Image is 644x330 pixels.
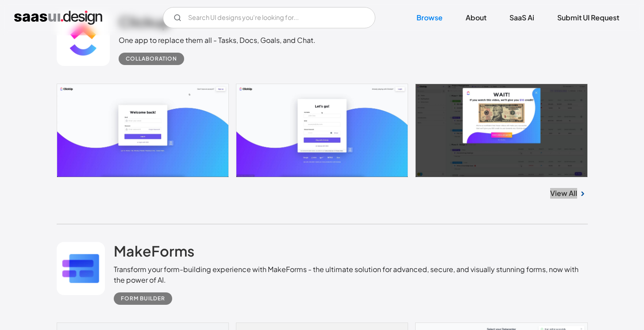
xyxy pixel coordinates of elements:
a: Browse [406,8,453,27]
h2: MakeForms [114,242,194,260]
a: Submit UI Request [547,8,630,27]
input: Search UI designs you're looking for... [163,7,375,28]
div: Collaboration [126,54,177,64]
div: One app to replace them all - Tasks, Docs, Goals, and Chat. [119,35,316,46]
div: Form Builder [121,293,165,304]
a: About [455,8,497,27]
a: MakeForms [114,242,194,264]
div: Transform your form-building experience with MakeForms - the ultimate solution for advanced, secu... [114,264,587,285]
a: home [14,11,102,25]
form: Email Form [163,7,375,28]
a: SaaS Ai [499,8,545,27]
a: View All [550,188,577,199]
